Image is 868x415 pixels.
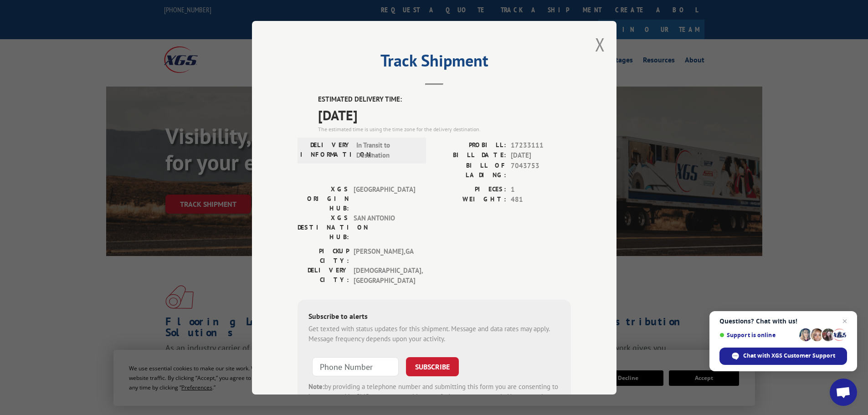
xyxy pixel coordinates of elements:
div: Subscribe to alerts [308,310,560,323]
label: ESTIMATED DELIVERY TIME: [318,94,571,105]
span: [GEOGRAPHIC_DATA] [354,184,415,213]
div: The estimated time is using the time zone for the delivery destination. [318,125,571,133]
span: 17233111 [511,140,571,150]
strong: Note: [308,382,324,390]
div: Chat with XGS Customer Support [719,348,847,365]
span: 481 [511,195,571,205]
h2: Track Shipment [298,54,571,72]
input: Phone Number [312,357,399,376]
label: XGS ORIGIN HUB: [298,184,349,213]
div: Open chat [830,379,857,406]
label: WEIGHT: [434,195,506,205]
label: DELIVERY CITY: [298,265,349,286]
span: [DATE] [511,150,571,161]
label: XGS DESTINATION HUB: [298,213,349,241]
span: 7043753 [511,160,571,179]
label: BILL OF LADING: [434,160,506,179]
span: Chat with XGS Customer Support [743,352,835,360]
span: SAN ANTONIO [354,213,415,241]
button: Close modal [595,32,605,56]
span: In Transit to Destination [356,140,418,160]
label: PROBILL: [434,140,506,150]
span: [DATE] [318,104,571,125]
span: Close chat [839,316,850,327]
span: [DEMOGRAPHIC_DATA] , [GEOGRAPHIC_DATA] [354,265,415,286]
span: Questions? Chat with us! [719,318,847,325]
span: Support is online [719,332,796,338]
label: BILL DATE: [434,150,506,161]
label: DELIVERY INFORMATION: [300,140,352,160]
span: 1 [511,184,571,195]
div: by providing a telephone number and submitting this form you are consenting to be contacted by SM... [308,381,560,412]
span: [PERSON_NAME] , GA [354,246,415,265]
label: PIECES: [434,184,506,195]
div: Get texted with status updates for this shipment. Message and data rates may apply. Message frequ... [308,323,560,344]
button: SUBSCRIBE [406,357,459,376]
label: PICKUP CITY: [298,246,349,265]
